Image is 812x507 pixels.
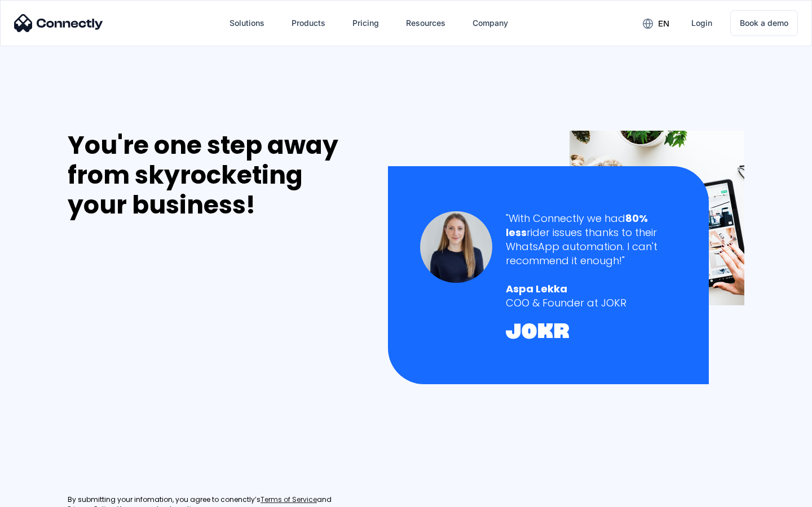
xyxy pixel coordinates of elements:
[261,495,317,505] a: Terms of Service
[11,487,68,503] aside: Language selected: English
[506,296,677,310] div: COO & Founder at JOKR
[682,10,721,37] a: Login
[292,15,325,31] div: Products
[230,15,264,31] div: Solutions
[68,233,237,482] iframe: Form 0
[23,487,68,503] ul: Language list
[506,211,677,268] div: "With Connectly we had rider issues thanks to their WhatsApp automation. I can't recommend it eno...
[506,282,567,296] strong: Aspa Lekka
[14,14,103,32] img: Connectly Logo
[506,211,648,239] strong: 80% less
[691,15,712,31] div: Login
[343,10,388,37] a: Pricing
[352,15,379,31] div: Pricing
[406,15,445,31] div: Resources
[68,131,364,220] div: You're one step away from skyrocketing your business!
[473,15,508,31] div: Company
[658,16,669,32] div: en
[730,10,798,36] a: Book a demo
